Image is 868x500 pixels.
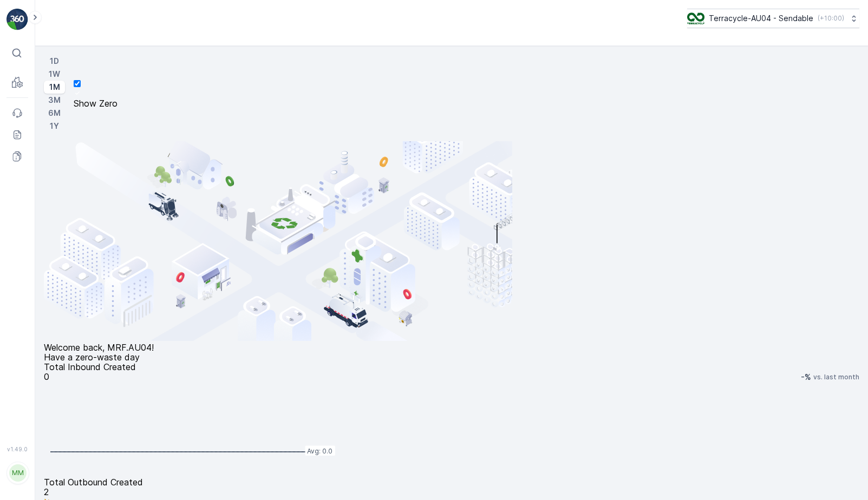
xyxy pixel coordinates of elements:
[813,373,859,381] p: vs. last month
[44,477,859,487] p: Total Outbound Created
[6,455,28,491] button: MM
[44,362,859,372] p: Total Inbound Created
[709,13,813,24] p: Terracycle-AU04 - Sendable
[49,69,60,80] p: 1W
[44,352,859,362] p: Have a zero-waste day
[6,9,28,30] img: logo
[687,9,859,28] button: Terracycle-AU04 - Sendable(+10:00)
[6,446,28,452] span: v 1.49.0
[50,56,59,67] p: 1D
[687,12,704,24] img: terracycle_logo.png
[44,343,859,352] p: Welcome back, MRF.AU04!
[801,372,811,383] p: -%
[48,108,61,119] p: 6M
[44,372,49,383] p: 0
[50,121,59,131] p: 1Y
[74,98,399,108] p: Show Zero
[44,141,512,341] img: illustrations-Cfc9X_ma.png
[818,14,844,23] p: ( +10:00 )
[49,82,60,93] p: 1M
[74,80,81,87] input: Show Zero
[9,464,27,482] div: MM
[44,487,859,497] p: 2
[48,95,61,106] p: 3M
